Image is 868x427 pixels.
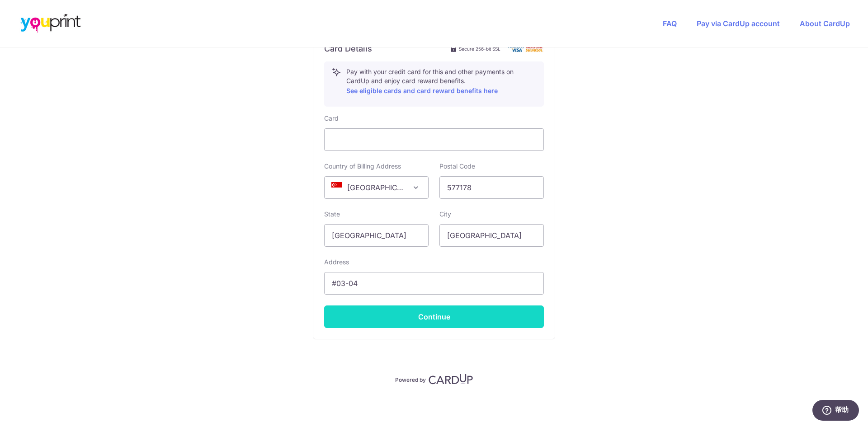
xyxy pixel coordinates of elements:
[346,87,498,94] a: See eligible cards and card reward benefits here
[324,176,429,199] span: Singapore
[812,400,859,422] iframe: 打开一个小组件，您可以在其中找到更多信息
[324,162,401,171] label: Country of Billing Address
[346,67,536,96] p: Pay with your credit card for this and other payments on CardUp and enjoy card reward benefits.
[324,210,340,219] label: State
[395,375,426,384] p: Powered by
[324,114,339,123] label: Card
[800,19,850,28] a: About CardUp
[439,210,451,219] label: City
[697,19,780,28] a: Pay via CardUp account
[324,305,544,328] button: Continue
[325,177,428,198] span: Singapore
[332,134,536,145] iframe: Secure card payment input frame
[439,176,544,199] input: Example 123456
[459,45,500,52] span: Secure 256-bit SSL
[324,43,372,54] h6: Card Details
[439,162,475,171] label: Postal Code
[324,258,349,267] label: Address
[508,45,544,52] img: card secure
[429,374,473,385] img: CardUp
[663,19,677,28] a: FAQ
